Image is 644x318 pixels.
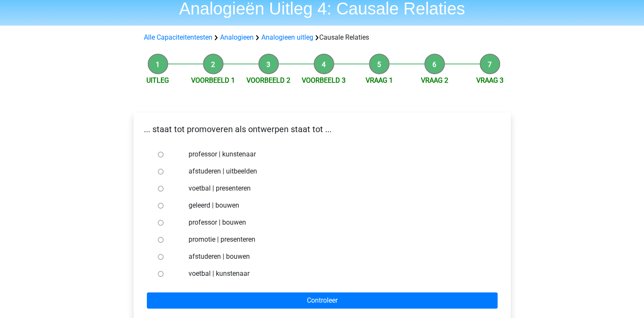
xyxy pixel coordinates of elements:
[189,149,483,159] label: professor | kunstenaar
[189,252,483,262] label: afstuderen | bouwen
[189,166,483,176] label: afstuderen | uitbeelden
[246,76,290,84] a: Voorbeeld 2
[189,234,483,245] label: promotie | presenteren
[366,76,393,84] a: Vraag 1
[421,76,448,84] a: Vraag 2
[302,76,346,84] a: Voorbeeld 3
[189,217,483,228] label: professor | bouwen
[189,269,483,279] label: voetbal | kunstenaar
[140,32,504,43] div: Causale Relaties
[189,200,483,211] label: geleerd | bouwen
[147,292,498,309] input: Controleer
[146,76,169,84] a: Uitleg
[189,183,483,194] label: voetbal | presenteren
[140,123,504,136] p: ... staat tot promoveren als ontwerpen staat tot ...
[261,33,313,41] a: Analogieen uitleg
[144,33,212,41] a: Alle Capaciteitentesten
[191,76,235,84] a: Voorbeeld 1
[220,33,254,41] a: Analogieen
[476,76,504,84] a: Vraag 3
